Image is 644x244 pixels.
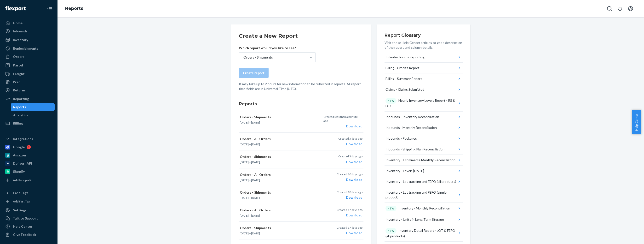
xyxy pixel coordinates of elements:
[3,86,55,94] a: Returns
[3,119,55,127] a: Billing
[240,115,321,119] p: Orders - Shipments
[385,112,463,122] button: Inbounds - Inventory Reconciliation
[385,52,463,63] button: Introduction to Reporting
[385,179,456,184] div: Inventory - Lot tracking and FEFO (all products)
[251,214,260,217] time: [DATE]
[385,217,444,222] div: Inventory - Units in Long Term Storage
[385,84,463,95] button: Claims - Claims Submitted
[251,143,260,146] time: [DATE]
[13,46,38,51] div: Replenishments
[3,27,55,35] a: Inbounds
[243,55,273,60] div: Orders - Shipments
[45,4,55,13] button: Close Navigation
[338,142,362,146] div: Download
[385,76,422,81] div: Billing - Summary Report
[385,147,444,152] div: Inbounds - Shipping Plan Reconciliation
[11,111,55,119] a: Analytics
[385,166,463,176] button: Inventory - Levels [DATE]
[3,223,55,230] a: Help Center
[337,190,362,194] p: Created 10 days ago
[13,216,38,221] div: Talk to Support
[3,78,55,86] a: Prep
[13,96,29,101] div: Reporting
[3,53,55,60] a: Orders
[13,37,28,42] div: Inventory
[385,136,417,141] div: Inbounds - Packages
[251,232,260,235] time: [DATE]
[323,124,362,129] div: Download
[239,32,363,40] h2: Create a New Report
[385,95,463,112] button: NEWHourly Inventory Levels Report - RS & DTC
[240,208,321,213] p: Orders - All Orders
[385,40,463,50] p: Visit these Help Center articles to get a description of the report and column details.
[240,196,321,200] p: —
[338,137,362,141] p: Created 3 days ago
[385,122,463,133] button: Inbounds - Monthly Reconciliation
[239,222,363,239] button: Orders - Shipments[DATE]—[DATE]Created 17 days agoDownload
[13,145,25,149] div: Google
[243,71,264,75] div: Create report
[13,199,30,203] div: Add Fast Tag
[338,160,362,164] div: Download
[240,178,249,182] time: [DATE]
[3,151,55,159] a: Amazon
[239,68,269,78] button: Create report
[13,121,23,126] div: Billing
[385,133,463,144] button: Inbounds - Packages
[3,206,55,214] a: Settings
[239,150,363,168] button: Orders - Shipments[DATE]—[DATE]Created 3 days agoDownload
[626,4,635,13] button: Open account menu
[251,196,260,200] time: [DATE]
[385,225,463,242] button: NEWInventory Detail Report - LOT & FEFO (all products)
[239,168,363,186] button: Orders - All Orders[DATE]—[DATE]Created 10 days agoDownload
[337,177,362,182] div: Download
[13,153,26,158] div: Amazon
[251,160,260,164] time: [DATE]
[3,177,55,183] a: Add Integration
[240,120,321,125] p: —
[385,155,463,166] button: Inventory - Ecommerce Monthly Reconciliation
[239,204,363,222] button: Orders - All Orders[DATE]—[DATE]Created 17 days agoDownload
[240,196,249,200] time: [DATE]
[239,46,316,50] p: Which report would you like to see?
[13,63,23,68] div: Parcel
[632,110,641,134] button: Help Center
[388,229,394,233] p: NEW
[337,208,362,212] p: Created 17 days ago
[323,115,362,123] p: Created less than a minute ago
[385,228,458,238] div: Inventory Detail Report - LOT & FEFO (all products)
[13,232,36,237] div: Give Feedback
[385,168,424,173] div: Inventory - Levels [DATE]
[3,214,55,222] a: Talk to Support
[337,213,362,218] div: Download
[3,45,55,52] a: Replenishments
[388,99,394,103] p: NEW
[239,133,363,150] button: Orders - All Orders[DATE]—[DATE]Created 3 days agoDownload
[3,95,55,103] a: Reporting
[65,6,83,11] a: Reports
[385,65,420,70] div: Billing - Credits Report
[239,82,363,91] p: It may take up to 2 hours for new information to be reflected in reports. All report time fields ...
[385,87,424,92] div: Claims - Claims Submitted
[240,142,321,146] p: —
[385,98,457,108] div: Hourly Inventory Levels Report - RS & DTC
[3,135,55,143] button: Integrations
[3,189,55,197] button: Fast Tags
[605,4,614,13] button: Open Search Box
[13,29,28,34] div: Inbounds
[337,195,362,200] div: Download
[11,103,55,111] a: Reports
[385,114,439,119] div: Inbounds - Inventory Reconciliation
[385,203,463,214] button: NEWInventory - Monthly Reconciliation
[13,161,32,166] div: Deliverr API
[337,231,362,235] div: Download
[385,158,455,162] div: Inventory - Ecommerce Monthly Reconciliation
[385,125,437,130] div: Inbounds - Monthly Reconciliation
[3,143,55,151] a: Google
[61,2,87,16] ol: breadcrumbs
[13,80,20,84] div: Prep
[385,206,450,211] div: Inventory - Monthly Reconciliation
[240,160,249,164] time: [DATE]
[3,70,55,78] a: Freight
